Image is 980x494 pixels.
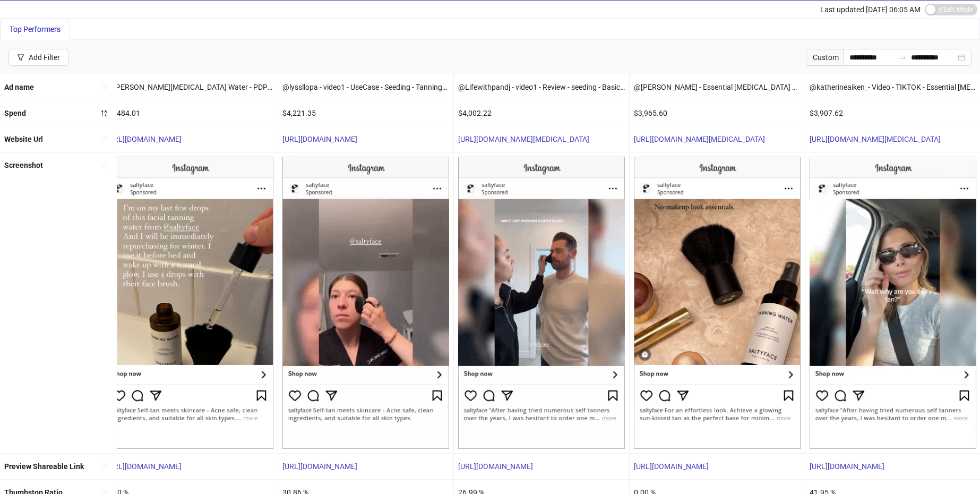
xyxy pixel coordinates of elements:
b: Spend [4,109,26,117]
div: @Lifewithpandj - video1 - Review - seeding - BasicTanningSet - PDP - [DATE] [454,74,629,100]
img: Screenshot 120210590233550395 [634,157,801,449]
span: sort-ascending [100,83,108,91]
img: Screenshot 120210162331100395 [282,157,449,449]
span: sort-ascending [100,161,108,169]
a: [URL][DOMAIN_NAME] [282,135,357,143]
div: $4,002.22 [454,100,629,126]
a: [URL][DOMAIN_NAME] [810,462,884,471]
a: [URL][DOMAIN_NAME] [634,462,709,471]
a: [URL][DOMAIN_NAME] [458,462,533,471]
img: Screenshot 120205928841130395 [810,157,976,449]
b: Preview Shareable Link [4,462,84,471]
span: to [898,53,907,62]
a: [URL][DOMAIN_NAME][MEDICAL_DATA] [458,135,589,143]
div: $3,965.60 [630,100,805,126]
a: [URL][DOMAIN_NAME][MEDICAL_DATA] [634,135,765,143]
b: Screenshot [4,161,43,169]
span: swap-right [898,53,907,62]
span: sort-descending [100,109,108,117]
span: Last updated [DATE] 06:05 AM [820,5,921,14]
div: @[PERSON_NAME] - Essential [MEDICAL_DATA] Set - PDP - SFContest - [DATE] [630,74,805,100]
a: [URL][DOMAIN_NAME] [107,135,182,143]
div: @[PERSON_NAME][MEDICAL_DATA] Water - PDP - SFContest - [DATE] [102,74,278,100]
img: Screenshot 120211696081660395 [107,157,273,449]
span: sort-ascending [100,463,108,470]
div: $4,484.01 [102,100,278,126]
b: Website Url [4,135,43,143]
div: @lyssllopa - video1 - UseCase - Seeding - TanningWater - PDP - [DATE] - top20 [278,74,453,100]
div: Custom [806,49,843,66]
span: sort-ascending [100,135,108,143]
span: filter [17,54,24,61]
a: [URL][DOMAIN_NAME] [107,462,182,471]
b: Ad name [4,83,34,91]
a: [URL][DOMAIN_NAME][MEDICAL_DATA] [810,135,941,143]
span: Top Performers [10,25,61,33]
div: Add Filter [29,53,60,62]
button: Add Filter [8,49,68,66]
a: [URL][DOMAIN_NAME] [282,462,357,471]
img: Screenshot 120207145229140395 [458,157,625,449]
div: $4,221.35 [278,100,453,126]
